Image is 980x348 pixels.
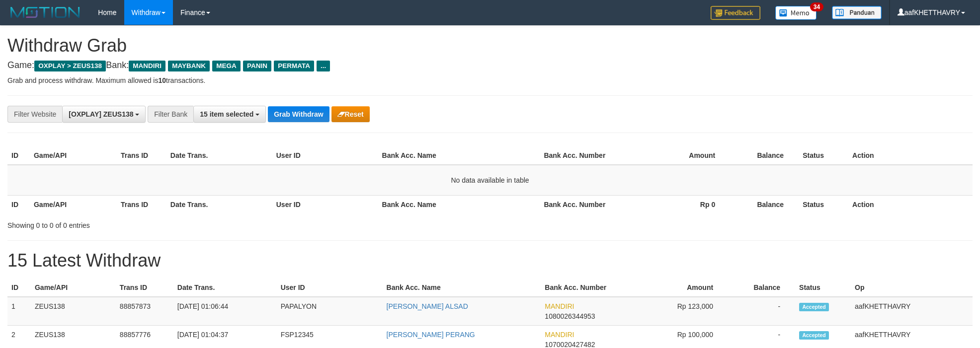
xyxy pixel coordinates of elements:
span: PANIN [243,61,271,71]
button: 15 item selected [193,106,266,123]
span: MANDIRI [545,302,574,310]
td: No data available in table [7,165,973,196]
th: Bank Acc. Name [378,195,540,213]
th: User ID [272,146,378,165]
img: MOTION_logo.png [7,5,83,20]
button: Grab Withdraw [268,106,329,122]
span: Accepted [799,331,829,340]
span: [OXPLAY] ZEUS138 [69,110,133,118]
button: [OXPLAY] ZEUS138 [62,106,146,123]
th: ID [7,278,31,297]
h4: Game: Bank: [7,61,973,70]
th: Action [848,195,973,213]
strong: 10 [158,76,166,84]
th: Game/API [30,146,117,165]
th: Status [799,146,848,165]
th: Trans ID [117,146,166,165]
th: Balance [730,195,799,213]
th: Balance [728,278,795,297]
span: PERMATA [274,61,314,71]
th: Date Trans. [166,195,272,213]
th: Bank Acc. Name [383,278,541,297]
span: MANDIRI [129,61,165,71]
td: PAPALYON [277,297,383,326]
th: Action [848,146,973,165]
p: Grab and process withdraw. Maximum allowed is transactions. [7,75,973,85]
span: MANDIRI [545,331,574,339]
img: panduan.png [832,6,882,19]
span: OXPLAY > ZEUS138 [34,61,106,71]
th: Game/API [30,195,117,213]
th: Bank Acc. Name [378,146,540,165]
th: User ID [277,278,383,297]
th: Bank Acc. Number [540,146,627,165]
div: Filter Bank [148,106,193,123]
th: ID [7,195,30,213]
img: Feedback.jpg [711,6,760,20]
span: Accepted [799,303,829,311]
th: User ID [272,195,378,213]
th: Trans ID [117,195,166,213]
span: ... [317,61,330,71]
td: - [728,297,795,326]
span: 34 [810,2,823,11]
div: Filter Website [7,106,62,123]
img: Button%20Memo.svg [775,6,817,20]
td: 88857873 [116,297,173,326]
th: Bank Acc. Number [541,278,627,297]
td: 1 [7,297,31,326]
span: Copy 1080026344953 to clipboard [545,312,595,320]
a: [PERSON_NAME] PERANG [387,331,475,339]
th: Trans ID [116,278,173,297]
button: Reset [331,106,370,122]
td: ZEUS138 [31,297,116,326]
a: [PERSON_NAME] ALSAD [387,302,468,310]
span: MEGA [212,61,241,71]
th: Amount [627,278,728,297]
th: Date Trans. [173,278,277,297]
h1: 15 Latest Withdraw [7,251,973,271]
h1: Withdraw Grab [7,36,973,56]
div: Showing 0 to 0 of 0 entries [7,216,401,230]
td: aafKHETTHAVRY [851,297,973,326]
th: Bank Acc. Number [540,195,627,213]
td: Rp 123,000 [627,297,728,326]
th: ID [7,146,30,165]
th: Rp 0 [627,195,730,213]
th: Op [851,278,973,297]
th: Amount [627,146,730,165]
th: Date Trans. [166,146,272,165]
span: 15 item selected [200,110,253,118]
th: Game/API [31,278,116,297]
td: [DATE] 01:06:44 [173,297,277,326]
th: Status [795,278,851,297]
th: Status [799,195,848,213]
th: Balance [730,146,799,165]
span: MAYBANK [168,61,210,71]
